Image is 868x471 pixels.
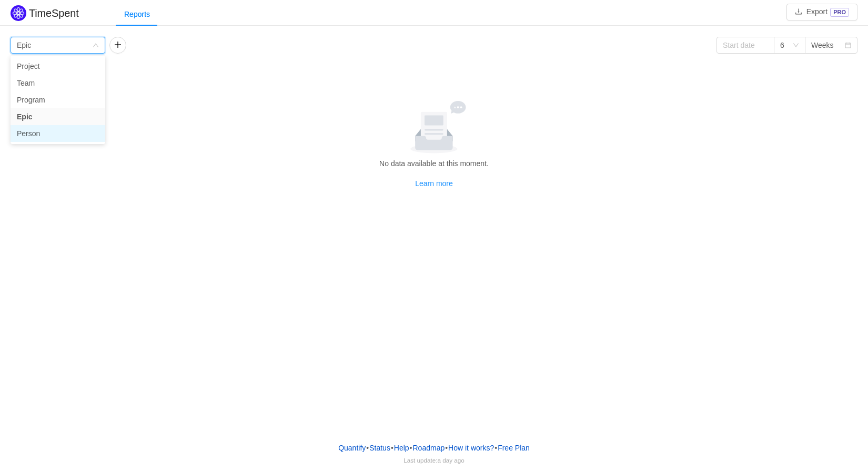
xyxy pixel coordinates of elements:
button: Free Plan [497,440,530,456]
div: Weeks [811,37,834,53]
span: • [391,444,393,452]
input: Start date [716,37,774,54]
span: • [494,444,497,452]
div: Epic [17,37,31,53]
a: Quantify [338,440,366,456]
li: Program [11,91,105,108]
i: icon: down [93,42,99,49]
li: Epic [11,108,105,125]
li: Team [11,75,105,91]
span: No data available at this moment. [379,159,489,168]
div: 6 [780,37,784,53]
button: icon: plus [109,37,126,54]
h2: TimeSpent [29,7,79,19]
span: • [410,444,412,452]
a: Status [369,440,391,456]
a: Learn more [415,179,453,188]
button: How it works? [448,440,494,456]
span: • [445,444,448,452]
i: icon: calendar [845,42,851,49]
div: Reports [116,3,158,26]
i: icon: down [793,42,799,49]
img: Quantify logo [11,5,26,21]
button: icon: downloadExportPRO [786,4,857,21]
li: Person [11,125,105,142]
li: Project [11,58,105,75]
span: a day ago [437,457,464,464]
a: Help [393,440,410,456]
a: Roadmap [412,440,446,456]
span: • [366,444,369,452]
span: Last update: [403,457,464,464]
